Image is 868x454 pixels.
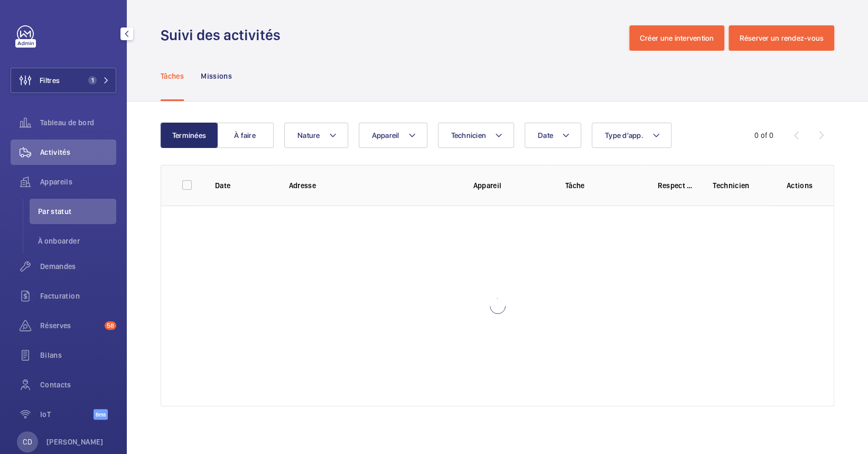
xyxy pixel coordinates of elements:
[88,76,97,85] span: 1
[38,236,116,246] span: À onboarder
[40,320,100,331] span: Réserves
[713,180,770,191] p: Technicien
[40,147,116,157] span: Activités
[40,177,116,187] span: Appareils
[161,25,287,45] h1: Suivi des activités
[451,131,487,140] span: Technicien
[592,123,671,148] button: Type d'app.
[201,71,232,81] p: Missions
[11,68,116,93] button: Filtres1
[215,180,272,191] p: Date
[438,123,515,148] button: Technicien
[40,379,116,390] span: Contacts
[38,206,116,217] span: Par statut
[605,131,643,140] span: Type d'app.
[46,437,104,447] p: [PERSON_NAME]
[289,180,456,191] p: Adresse
[787,180,813,191] p: Actions
[40,261,116,272] span: Demandes
[359,123,427,148] button: Appareil
[525,123,581,148] button: Date
[629,25,725,51] button: Créer une intervention
[754,130,773,141] div: 0 of 0
[473,180,548,191] p: Appareil
[217,123,274,148] button: À faire
[40,291,116,301] span: Facturation
[94,409,108,420] span: Beta
[372,131,399,140] span: Appareil
[40,409,94,420] span: IoT
[565,180,640,191] p: Tâche
[538,131,553,140] span: Date
[161,123,218,148] button: Terminées
[105,321,116,330] span: 58
[657,180,696,191] p: Respect délai
[23,437,32,447] p: CD
[161,71,184,81] p: Tâches
[729,25,834,51] button: Réserver un rendez-vous
[297,131,320,140] span: Nature
[40,117,116,128] span: Tableau de bord
[284,123,348,148] button: Nature
[40,75,60,86] span: Filtres
[40,350,116,360] span: Bilans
